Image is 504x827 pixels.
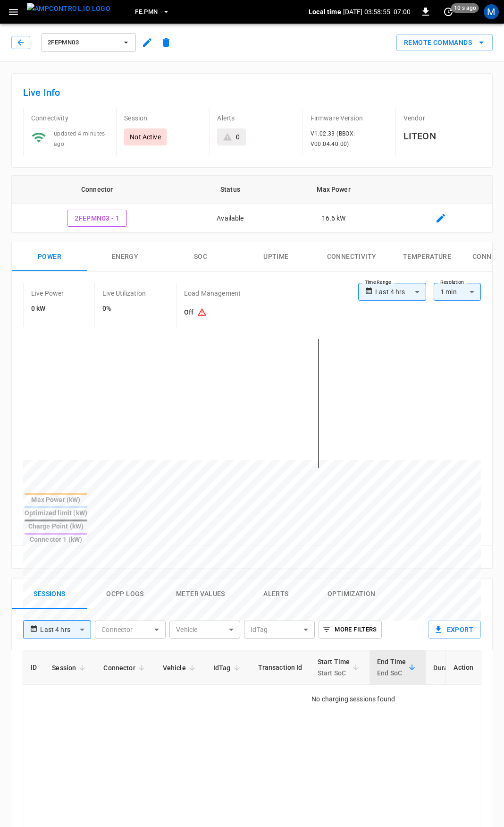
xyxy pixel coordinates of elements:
p: Firmware Version [311,113,388,123]
span: Duration [433,662,472,674]
table: connector table [12,176,492,233]
button: Energy [87,241,163,272]
span: IdTag [213,662,243,674]
td: Available [182,204,278,233]
th: Action [445,650,481,685]
p: Vendor [403,113,481,123]
th: Max Power [278,176,389,204]
span: End TimeEnd SoC [377,656,418,679]
button: Export [428,621,481,639]
p: Not Active [130,132,161,142]
img: ampcontrol.io logo [27,3,110,15]
button: 2FEPMN03 - 1 [67,210,127,227]
p: Local time [309,7,341,17]
h6: Off [184,304,241,322]
span: Session [52,662,88,674]
button: Power [12,241,87,272]
button: Sessions [12,579,87,609]
button: Alerts [238,579,314,609]
label: Resolution [440,279,464,286]
button: Existing capacity schedules won’t take effect because Load Management is turned off. To activate ... [193,304,210,322]
button: Temperature [389,241,465,272]
th: Connector [12,176,182,204]
button: Uptime [238,241,314,272]
p: [DATE] 03:58:55 -07:00 [343,7,411,17]
h6: Live Info [23,85,481,100]
p: Session [124,113,202,123]
label: Time Range [365,279,391,286]
div: 1 min [434,283,481,301]
button: 2FEPMN03 [42,33,136,52]
span: Connector [103,662,147,674]
button: FE.PMN [131,3,174,21]
p: Live Power [31,289,64,298]
p: Alerts [217,113,294,123]
h6: 0% [102,304,146,314]
button: Optimization [314,579,389,609]
p: Live Utilization [102,289,146,298]
th: Status [182,176,278,204]
th: Transaction Id [251,650,310,685]
h6: 0 kW [31,304,64,314]
p: Load Management [184,289,241,298]
div: profile-icon [484,4,499,19]
span: 2FEPMN03 [48,37,118,48]
div: 0 [236,132,240,142]
span: FE.PMN [135,7,158,17]
div: remote commands options [396,34,493,51]
span: updated 4 minutes ago [54,130,105,147]
div: Last 4 hrs [375,283,426,301]
p: End SoC [377,667,406,679]
button: Remote Commands [396,34,493,51]
span: Start TimeStart SoC [318,656,362,679]
button: set refresh interval [441,4,456,19]
div: Start Time [318,656,350,679]
button: More Filters [319,621,381,639]
p: Start SoC [318,667,350,679]
div: End Time [377,656,406,679]
button: Ocpp logs [87,579,163,609]
p: Connectivity [31,113,109,123]
span: V1.02.33 (BBOX: V00.04.40.00) [311,130,355,147]
button: Connectivity [314,241,389,272]
button: SOC [163,241,238,272]
th: ID [23,650,44,685]
span: 10 s ago [451,3,479,13]
div: Last 4 hrs [40,621,91,639]
button: Meter Values [163,579,238,609]
td: 16.6 kW [278,204,389,233]
span: Vehicle [163,662,198,674]
h6: LITEON [403,128,481,144]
